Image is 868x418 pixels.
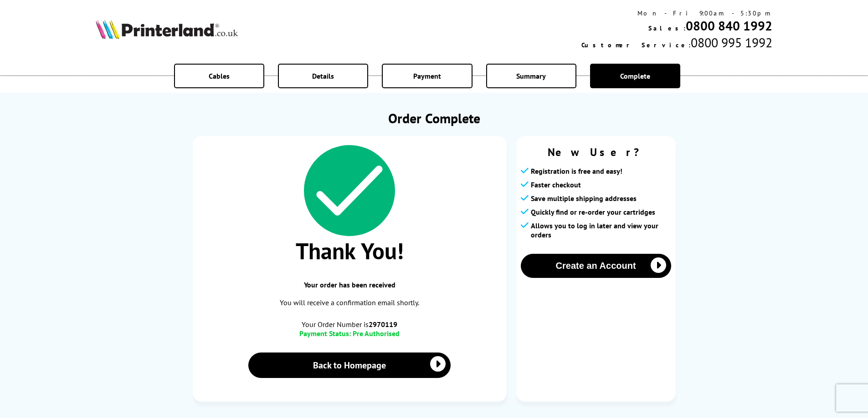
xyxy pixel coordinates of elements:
a: 0800 840 1992 [686,17,772,34]
span: Quickly find or re-order your cartridges [531,207,655,217]
span: Save multiple shipping addresses [531,194,637,203]
span: Allows you to log in later and view your orders [531,221,671,239]
span: Your order has been received [202,280,498,289]
span: Pre Authorised [353,329,400,338]
span: Thank You! [202,236,498,266]
span: Payment [413,71,441,81]
div: Mon - Fri 9:00am - 5:30pm [581,9,772,17]
span: Faster checkout [531,180,581,189]
span: 0800 995 1992 [691,34,772,51]
img: Printerland Logo [96,19,238,39]
a: Back to Homepage [248,353,451,378]
span: Summary [516,71,546,81]
span: Cables [209,71,230,81]
span: Your Order Number is [202,320,498,329]
button: Create an Account [521,254,671,278]
span: Sales: [648,24,686,32]
span: New User? [521,145,671,159]
h1: Order Complete [193,109,676,127]
span: Payment Status: [299,329,351,338]
span: Complete [620,71,650,81]
span: Registration is free and easy! [531,166,622,176]
p: You will receive a confirmation email shortly. [202,297,498,309]
span: Customer Service: [581,41,691,49]
b: 2970119 [369,320,397,329]
span: Details [312,71,334,81]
